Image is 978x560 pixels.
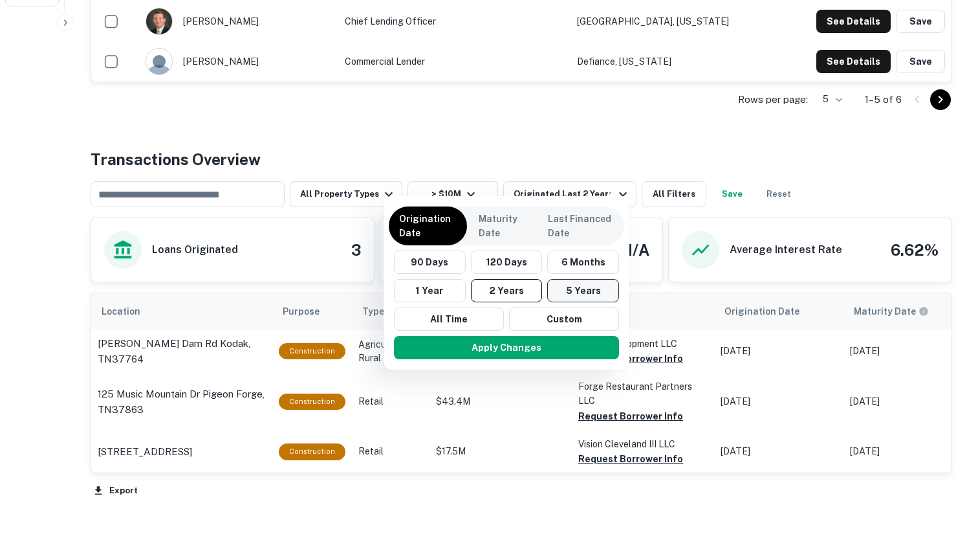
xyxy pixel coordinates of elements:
[547,251,619,274] button: 6 Months
[479,212,526,240] p: Maturity Date
[394,336,619,359] button: Apply Changes
[547,279,619,302] button: 5 Years
[394,279,466,302] button: 1 Year
[394,251,466,274] button: 90 Days
[509,308,619,331] button: Custom
[548,212,614,240] p: Last Financed Date
[394,308,504,331] button: All Time
[399,212,457,240] p: Origination Date
[913,456,978,519] iframe: Chat Widget
[471,251,543,274] button: 120 Days
[471,279,543,302] button: 2 Years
